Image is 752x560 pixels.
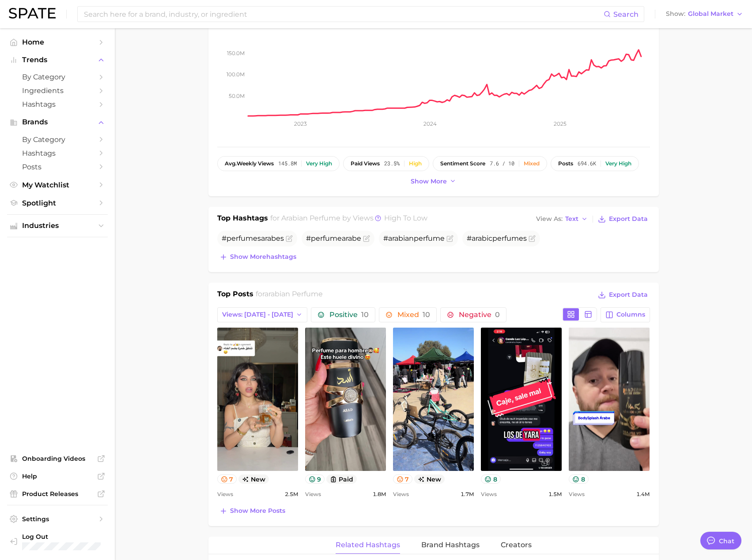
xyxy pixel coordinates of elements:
span: posts [558,161,573,167]
button: Trends [7,53,108,67]
h2: for by Views [270,213,427,225]
span: Export Data [609,291,648,299]
span: 0 [495,310,500,319]
button: View AsText [534,213,590,225]
span: 7.6 / 10 [490,161,514,167]
button: 7 [217,474,237,484]
div: High [409,161,422,167]
abbr: average [225,160,237,167]
button: Flag as miscategorized or irrelevant [446,235,453,242]
span: by Category [22,73,93,81]
span: 10 [361,310,369,319]
span: by Category [22,135,93,144]
a: Hashtags [7,146,108,160]
tspan: 100.0m [227,71,245,78]
a: Spotlight [7,196,108,210]
span: Show more hashtags [230,253,296,261]
tspan: 2023 [294,120,306,127]
div: Very high [306,161,332,167]
a: Hashtags [7,97,108,111]
span: Text [565,217,578,221]
span: Show [666,11,685,16]
button: Show more posts [217,505,287,517]
span: View As [536,217,563,221]
div: Mixed [524,161,540,167]
span: perfume [227,234,257,243]
a: My Watchlist [7,178,108,192]
span: Export Data [609,215,648,223]
h2: for [256,289,323,302]
button: Industries [7,219,108,232]
button: posts694.6kVery high [551,156,639,171]
div: Very high [605,161,631,167]
span: Views [481,489,497,500]
span: Brand Hashtags [421,541,480,549]
span: new [414,474,445,484]
button: Flag as miscategorized or irrelevant [529,235,536,242]
button: ShowGlobal Market [664,8,745,20]
a: Home [7,35,108,49]
button: Export Data [596,213,650,225]
span: paid views [351,161,380,167]
span: Help [22,472,93,480]
button: Show morehashtags [217,251,299,263]
button: Export Data [596,289,650,301]
span: 1.5m [548,489,562,500]
a: by Category [7,133,108,146]
span: Views [393,489,409,500]
span: new [238,474,269,484]
span: arabian perfume [265,290,323,298]
span: weekly views [225,161,274,167]
span: Hashtags [22,149,93,157]
a: Help [7,470,108,483]
span: Log Out [22,533,101,541]
span: Global Market [688,11,733,16]
span: perfume [492,234,523,243]
span: My Watchlist [22,181,93,189]
span: Settings [22,515,93,523]
span: perfume [414,234,445,243]
a: Onboarding Videos [7,452,108,465]
span: 1.4m [636,489,650,500]
tspan: 2025 [554,120,567,127]
span: Onboarding Videos [22,455,93,463]
span: Views [305,489,321,500]
span: 23.5% [384,161,400,167]
button: Flag as miscategorized or irrelevant [363,235,370,242]
span: Hashtags [22,100,93,108]
tspan: 50.0m [229,92,245,99]
button: 7 [393,474,413,484]
span: Columns [616,311,645,318]
span: Posts [22,163,93,171]
span: Spotlight [22,199,93,207]
button: paid views23.5%High [343,156,429,171]
span: 2.5m [285,489,298,500]
button: avg.weekly views145.8mVery high [217,156,340,171]
span: Creators [501,541,532,549]
h1: Top Hashtags [217,213,268,225]
span: arabian perfume [281,214,340,222]
tspan: 150.0m [227,50,245,56]
span: Views [217,489,233,500]
a: Product Releases [7,487,108,500]
span: Show more [411,178,447,185]
span: high to low [384,214,427,222]
button: Flag as miscategorized or irrelevant [286,235,293,242]
button: 8 [481,474,501,484]
span: perfume [311,234,342,243]
button: Views: [DATE] - [DATE] [217,307,308,322]
button: Columns [601,307,650,322]
span: Negative [459,311,500,318]
span: Home [22,38,93,46]
button: 9 [305,474,325,484]
a: by Category [7,70,108,84]
span: Mixed [397,311,430,318]
span: sentiment score [440,161,485,167]
a: Posts [7,160,108,174]
button: Show more [408,175,459,187]
span: 1.8m [373,489,386,500]
span: Product Releases [22,490,93,498]
span: Show more posts [230,507,285,515]
span: # arabe [306,234,361,243]
span: Industries [22,222,93,230]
